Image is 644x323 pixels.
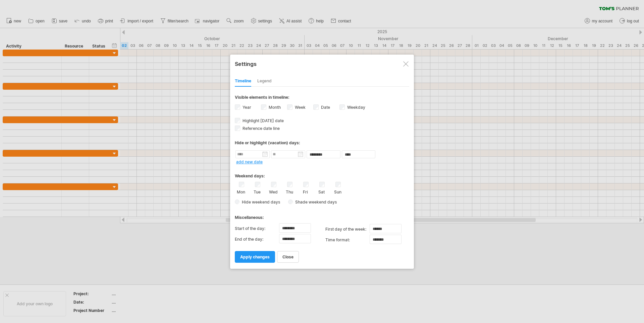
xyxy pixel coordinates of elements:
label: Month [267,105,281,110]
label: Weekday [346,105,365,110]
div: Settings [235,58,409,70]
label: Fri [301,188,310,194]
div: Weekend days: [235,167,409,180]
label: Start of the day: [235,223,279,234]
label: Sat [317,188,326,194]
label: Mon [237,188,245,194]
a: close [277,251,299,263]
label: Time format: [325,235,370,245]
span: Highlight [DATE] date [241,118,284,123]
div: Visible elements in timeline: [235,95,409,102]
div: Miscellaneous: [235,209,409,222]
label: Thu [285,188,293,194]
label: Date [320,105,330,110]
label: Week [293,105,306,110]
span: close [282,254,293,259]
label: Tue [253,188,261,194]
a: add new date [236,159,263,164]
span: apply changes [240,254,270,259]
div: Legend [257,76,272,87]
a: apply changes [235,251,275,263]
label: End of the day: [235,234,279,245]
span: Shade weekend days [293,199,337,205]
span: Reference date line [241,126,280,131]
span: Hide weekend days [239,199,280,205]
label: Sun [333,188,342,194]
div: Timeline [235,76,251,87]
div: Hide or highlight (vacation) days: [235,140,409,145]
label: first day of the week: [325,224,370,235]
label: Year [241,105,251,110]
label: Wed [269,188,277,194]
